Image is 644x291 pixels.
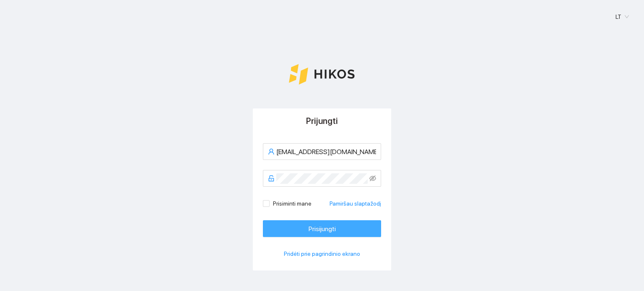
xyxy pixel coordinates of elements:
[369,175,376,182] span: eye-invisible
[270,199,315,208] span: Prisiminti mane
[268,175,275,182] span: unlock
[309,224,336,234] span: Prisijungti
[263,247,381,260] button: Pridėti prie pagrindinio ekrano
[330,199,381,208] a: Pamiršau slaptažodį
[263,220,381,237] button: Prisijungti
[276,147,376,157] input: El. paštas
[306,116,338,126] span: Prijungti
[268,148,275,155] span: user
[284,249,360,258] span: Pridėti prie pagrindinio ekrano
[615,10,629,23] span: LT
